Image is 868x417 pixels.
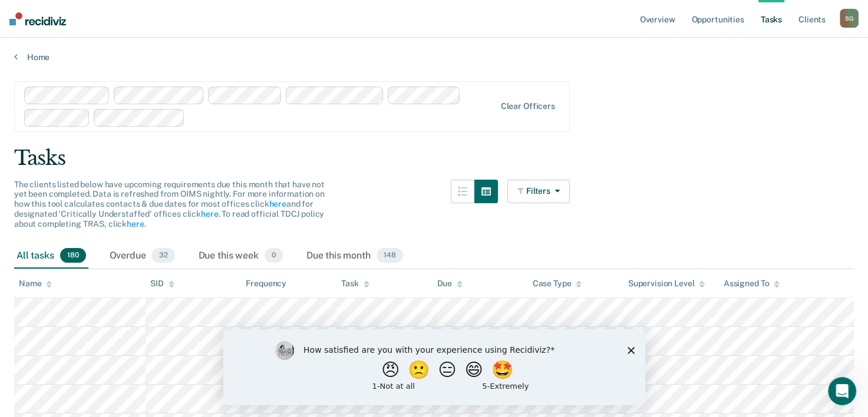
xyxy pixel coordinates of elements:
[840,9,859,28] button: SG
[127,219,144,229] a: here
[150,279,174,289] div: SID
[201,209,218,219] a: here
[9,12,66,25] img: Recidiviz
[724,279,780,289] div: Assigned To
[223,329,645,405] iframe: Survey by Kim from Recidiviz
[341,279,369,289] div: Task
[304,243,405,269] div: Due this month148
[151,248,174,263] span: 32
[501,101,555,111] div: Clear officers
[196,243,285,269] div: Due this week0
[828,377,856,405] iframe: Intercom live chat
[628,279,705,289] div: Supervision Level
[19,279,52,289] div: Name
[14,146,854,170] div: Tasks
[507,180,570,203] button: Filters
[265,248,283,263] span: 0
[840,9,859,28] div: S G
[377,248,403,263] span: 148
[246,279,286,289] div: Frequency
[60,248,86,263] span: 180
[14,243,88,269] div: All tasks180
[533,279,582,289] div: Case Type
[14,180,325,229] span: The clients listed below have upcoming requirements due this month that have not yet been complet...
[437,279,463,289] div: Due
[269,199,286,208] a: here
[14,52,854,62] a: Home
[107,243,177,269] div: Overdue32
